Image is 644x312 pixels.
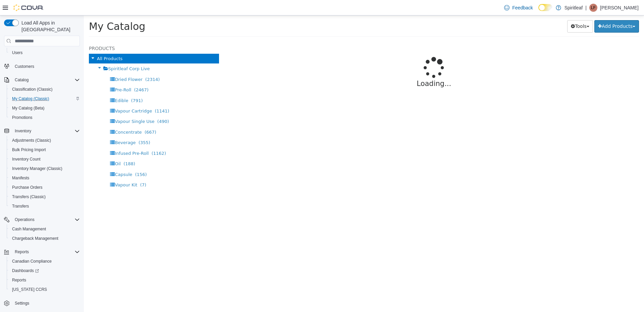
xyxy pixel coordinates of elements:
span: Reports [12,277,26,283]
span: [US_STATE] CCRS [12,287,47,292]
button: Promotions [7,113,83,122]
span: Classification (Classic) [9,85,80,93]
a: Cash Management [9,225,49,233]
button: Adjustments (Classic) [7,136,83,145]
a: My Catalog (Classic) [9,95,52,103]
span: Dried Flower [31,61,58,66]
button: Purchase Orders [7,183,83,192]
span: Bulk Pricing Import [9,146,80,154]
button: Settings [1,298,83,308]
h5: Products [5,29,135,37]
span: (667) [61,114,72,119]
span: Classification (Classic) [12,87,53,92]
span: Cash Management [9,225,80,233]
span: Inventory Manager (Classic) [12,166,62,171]
span: Vapour Cartridge [31,93,68,98]
a: My Catalog (Beta) [9,104,47,112]
button: Operations [12,216,37,224]
span: Infused Pre-Roll [31,135,65,140]
span: Transfers (Classic) [9,193,80,201]
span: Canadian Compliance [12,259,52,264]
a: Users [9,49,25,57]
span: Inventory Count [12,157,41,162]
span: Customers [12,62,80,71]
span: (2314) [61,61,76,66]
span: Edible [31,83,44,88]
span: Manifests [12,175,29,181]
img: Cova [13,4,44,11]
a: Inventory Count [9,155,43,163]
span: Feedback [512,4,533,11]
span: Settings [15,301,29,306]
a: Canadian Compliance [9,257,54,265]
span: (156) [51,157,63,162]
a: Manifests [9,174,32,182]
span: Promotions [9,114,80,122]
button: Customers [1,61,83,71]
button: Classification (Classic) [7,85,83,94]
span: Users [9,49,80,57]
p: | [585,4,587,12]
span: My Catalog (Classic) [12,96,49,101]
span: (1162) [68,135,82,140]
div: Leanne F [589,4,597,12]
span: Inventory [12,127,80,135]
span: Transfers [12,204,29,209]
a: [US_STATE] CCRS [9,285,50,294]
span: Catalog [12,76,80,84]
button: Inventory Count [7,154,83,164]
span: (2467) [50,72,65,77]
button: Inventory Manager (Classic) [7,164,83,173]
span: Users [12,50,22,55]
span: Operations [12,216,80,224]
span: Purchase Orders [9,183,80,191]
button: Reports [7,275,83,285]
button: Catalog [1,75,83,85]
button: Users [7,48,83,57]
button: Transfers (Classic) [7,192,83,202]
a: Bulk Pricing Import [9,146,49,154]
button: Operations [1,215,83,224]
span: Transfers [9,202,80,210]
a: Classification (Classic) [9,85,55,93]
p: Loading... [165,63,535,74]
span: Inventory Count [9,155,80,163]
input: Dark Mode [538,4,552,11]
a: Customers [12,62,37,71]
span: Manifests [9,174,80,182]
span: Pre-Roll [31,72,47,77]
p: [PERSON_NAME] [600,4,639,12]
button: My Catalog (Classic) [7,94,83,103]
span: (791) [47,83,59,88]
span: Oil [31,146,37,151]
span: Adjustments (Classic) [12,138,51,143]
span: (1141) [71,93,85,98]
span: Dashboards [9,267,80,275]
button: Reports [1,247,83,257]
button: Inventory [1,126,83,136]
span: (7) [56,167,62,172]
span: Cash Management [12,226,46,232]
span: Chargeback Management [9,234,80,242]
button: My Catalog (Beta) [7,103,83,113]
a: Transfers [9,202,32,210]
span: Beverage [31,125,52,130]
a: Promotions [9,114,35,122]
span: My Catalog [5,5,61,17]
span: Dashboards [12,268,39,273]
button: Bulk Pricing Import [7,145,83,154]
a: Feedback [501,1,535,14]
button: Manifests [7,173,83,183]
button: Tools [483,5,509,17]
a: Reports [9,276,29,284]
span: My Catalog (Beta) [12,105,45,111]
button: Canadian Compliance [7,257,83,266]
span: (188) [40,146,51,151]
span: Promotions [12,115,33,120]
a: Settings [12,299,32,307]
button: Chargeback Management [7,234,83,243]
span: Concentrate [31,114,58,119]
span: Purchase Orders [12,185,43,190]
span: Catalog [15,77,29,83]
span: My Catalog (Beta) [9,104,80,112]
